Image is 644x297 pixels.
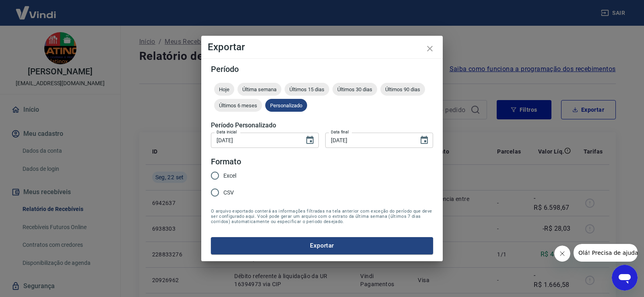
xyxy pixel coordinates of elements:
div: Últimos 6 meses [214,99,262,112]
div: Personalizado [265,99,307,112]
button: close [420,39,440,58]
button: Choose date, selected date is 22 de set de 2025 [416,132,432,148]
iframe: Fechar mensagem [554,246,570,262]
h5: Período Personalizado [211,121,433,129]
span: Hoje [214,86,234,92]
span: Últimos 6 meses [214,102,262,109]
h4: Exportar [208,42,436,52]
div: Última semana [237,83,281,96]
input: DD/MM/YYYY [211,133,299,147]
button: Exportar [211,237,433,254]
span: Personalizado [265,102,307,109]
span: Últimos 30 dias [332,86,377,92]
span: Últimos 90 dias [380,86,425,92]
iframe: Mensagem da empresa [574,244,638,262]
span: Últimos 15 dias [285,86,329,92]
span: Olá! Precisa de ajuda? [5,6,68,12]
span: Última semana [237,86,281,92]
input: DD/MM/YYYY [325,133,413,147]
iframe: Botão para abrir a janela de mensagens [612,265,638,291]
legend: Formato [211,156,241,168]
span: O arquivo exportado conterá as informações filtradas na tela anterior com exceção do período que ... [211,209,433,224]
label: Data final [331,129,349,135]
div: Últimos 30 dias [332,83,377,96]
div: Últimos 90 dias [380,83,425,96]
span: Excel [223,172,236,180]
button: Choose date, selected date is 19 de set de 2025 [302,132,318,148]
div: Hoje [214,83,234,96]
label: Data inicial [217,129,237,135]
h5: Período [211,65,433,73]
div: Últimos 15 dias [285,83,329,96]
span: CSV [223,188,234,197]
